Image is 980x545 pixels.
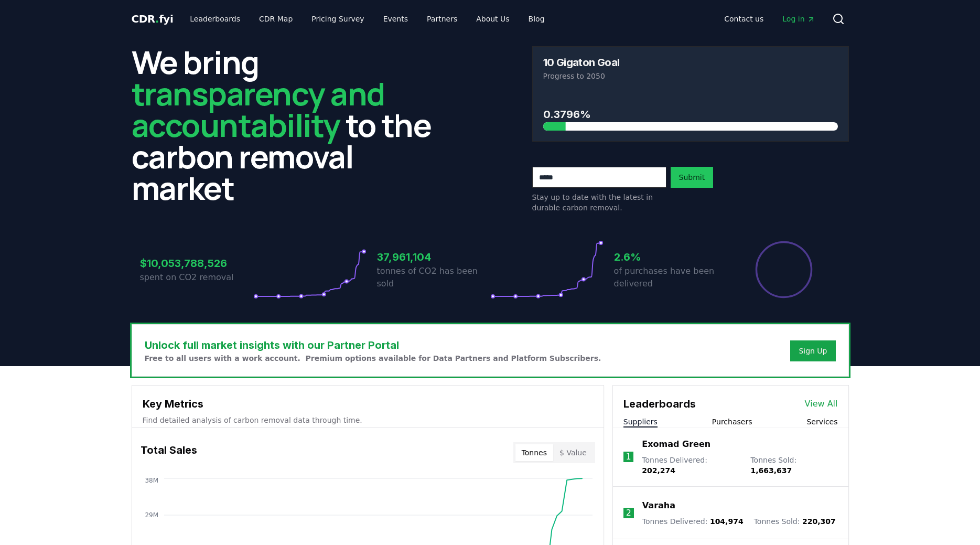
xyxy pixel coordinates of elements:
a: Sign Up [799,346,827,356]
h3: Unlock full market insights with our Partner Portal [145,337,601,353]
span: 202,274 [642,466,675,475]
nav: Main [716,9,823,28]
a: Events [375,9,416,28]
p: Progress to 2050 [543,71,838,81]
a: CDR.fyi [132,12,174,26]
tspan: 29M [145,511,158,519]
a: Contact us [716,9,772,28]
a: Pricing Survey [303,9,372,28]
span: Log in [782,14,815,24]
span: 104,974 [710,517,744,526]
p: Tonnes Delivered : [642,516,744,527]
h3: 2.6% [614,249,727,265]
p: 2 [626,507,631,519]
h2: We bring to the carbon removal market [132,46,448,204]
p: spent on CO2 removal [140,271,253,284]
p: tonnes of CO2 has been sold [377,265,490,290]
p: Stay up to date with the latest in durable carbon removal. [532,192,666,213]
h3: 0.3796% [543,106,838,122]
button: Sign Up [790,340,835,361]
button: Submit [671,167,714,188]
h3: 37,961,104 [377,249,490,265]
span: 220,307 [802,517,836,526]
a: About Us [468,9,518,28]
a: CDR Map [251,9,301,28]
span: CDR fyi [132,13,174,25]
p: Free to all users with a work account. Premium options available for Data Partners and Platform S... [145,353,601,364]
tspan: 38M [145,477,158,484]
h3: $10,053,788,526 [140,255,253,271]
p: 1 [626,451,631,463]
button: Purchasers [712,416,752,427]
button: Services [806,416,837,427]
p: Tonnes Sold : [754,516,836,527]
a: Blog [520,9,553,28]
span: . [155,13,159,25]
a: Partners [418,9,466,28]
a: Log in [774,9,823,28]
a: Varaha [642,499,675,512]
a: Exomad Green [642,438,710,451]
h3: Leaderboards [623,396,696,412]
h3: Key Metrics [143,396,593,412]
p: Tonnes Sold : [750,455,837,476]
a: Leaderboards [181,9,249,28]
p: Tonnes Delivered : [642,455,740,476]
div: Percentage of sales delivered [755,240,813,299]
button: Tonnes [515,444,553,461]
p: of purchases have been delivered [614,265,727,290]
nav: Main [181,9,553,28]
a: View All [805,398,838,410]
p: Find detailed analysis of carbon removal data through time. [143,415,593,425]
h3: Total Sales [141,442,197,463]
h3: 10 Gigaton Goal [543,57,620,68]
span: transparency and accountability [132,72,385,146]
span: 1,663,637 [750,466,792,475]
button: Suppliers [623,416,658,427]
button: $ Value [553,444,593,461]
